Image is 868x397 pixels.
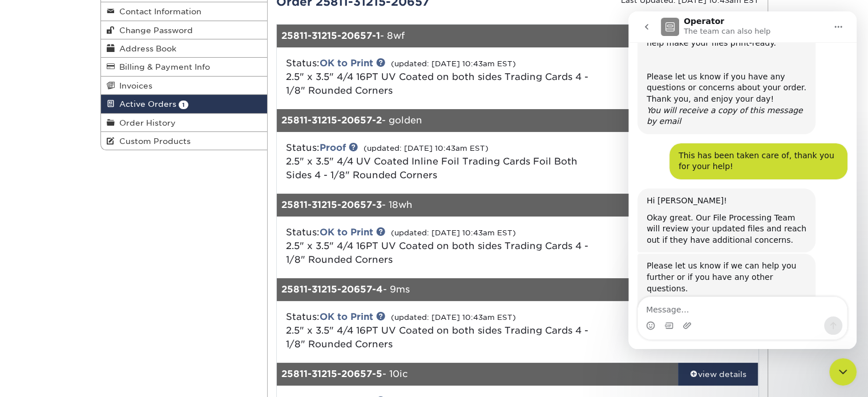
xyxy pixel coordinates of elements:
[115,99,176,109] span: Active Orders
[628,11,857,349] iframe: Intercom live chat
[101,114,268,132] a: Order History
[101,95,268,113] a: Active Orders 1
[320,227,373,238] a: OK to Print
[678,363,758,386] a: view details
[101,132,268,150] a: Custom Products
[286,325,588,350] span: 2.5" x 3.5" 4/4 16PT UV Coated on both sides Trading Cards 4 - 1/8" Rounded Corners
[115,44,176,53] span: Address Book
[281,30,380,41] strong: 25811-31215-20657-1
[115,62,210,71] span: Billing & Payment Info
[101,39,268,58] a: Address Book
[281,199,382,210] strong: 25811-31215-20657-3
[115,7,201,16] span: Contact Information
[391,228,516,237] small: (updated: [DATE] 10:43am EST)
[277,25,678,47] div: - 8wf
[364,144,488,153] small: (updated: [DATE] 10:43am EST)
[101,58,268,76] a: Billing & Payment Info
[115,26,193,35] span: Change Password
[101,21,268,39] a: Change Password
[277,310,597,351] div: Status:
[277,141,597,182] div: Status:
[281,115,382,126] strong: 25811-31215-20657-2
[115,81,152,90] span: Invoices
[286,240,588,265] span: 2.5" x 3.5" 4/4 16PT UV Coated on both sides Trading Cards 4 - 1/8" Rounded Corners
[277,278,678,301] div: - 9ms
[286,71,588,96] span: 2.5" x 3.5" 4/4 16PT UV Coated on both sides Trading Cards 4 - 1/8" Rounded Corners
[277,194,678,216] div: - 18wh
[115,137,191,146] span: Custom Products
[320,58,373,69] a: OK to Print
[101,2,268,21] a: Contact Information
[320,311,373,322] a: OK to Print
[277,226,597,267] div: Status:
[277,57,597,98] div: Status:
[3,362,97,393] iframe: Google Customer Reviews
[277,363,678,386] div: - 10ic
[179,101,188,109] span: 1
[281,368,382,379] strong: 25811-31215-20657-5
[829,358,857,386] iframe: Intercom live chat
[391,59,516,68] small: (updated: [DATE] 10:43am EST)
[391,313,516,322] small: (updated: [DATE] 10:43am EST)
[678,368,758,380] div: view details
[281,284,383,295] strong: 25811-31215-20657-4
[101,77,268,95] a: Invoices
[115,118,176,127] span: Order History
[320,142,346,153] a: Proof
[286,156,578,181] span: 2.5" x 3.5" 4/4 UV Coated Inline Foil Trading Cards Foil Both Sides 4 - 1/8" Rounded Corners
[277,109,678,132] div: - golden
